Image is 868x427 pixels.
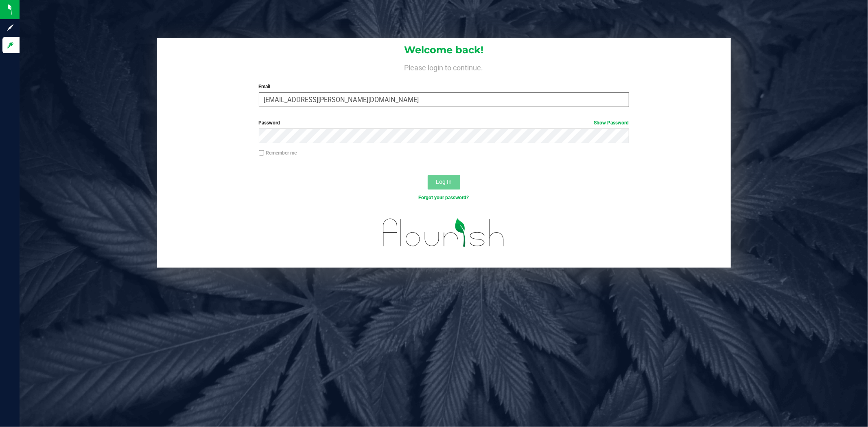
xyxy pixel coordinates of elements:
a: Forgot your password? [419,195,469,200]
span: Password [259,120,280,126]
inline-svg: Sign up [6,24,14,32]
input: Remember me [259,150,265,156]
img: flourish_logo.svg [372,210,516,256]
h1: Welcome back! [157,45,731,55]
span: Log In [436,179,452,185]
a: Show Password [594,120,629,126]
label: Email [259,83,629,90]
h4: Please login to continue. [157,62,731,72]
button: Log In [428,175,460,190]
inline-svg: Log in [6,41,14,49]
label: Remember me [259,149,297,157]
